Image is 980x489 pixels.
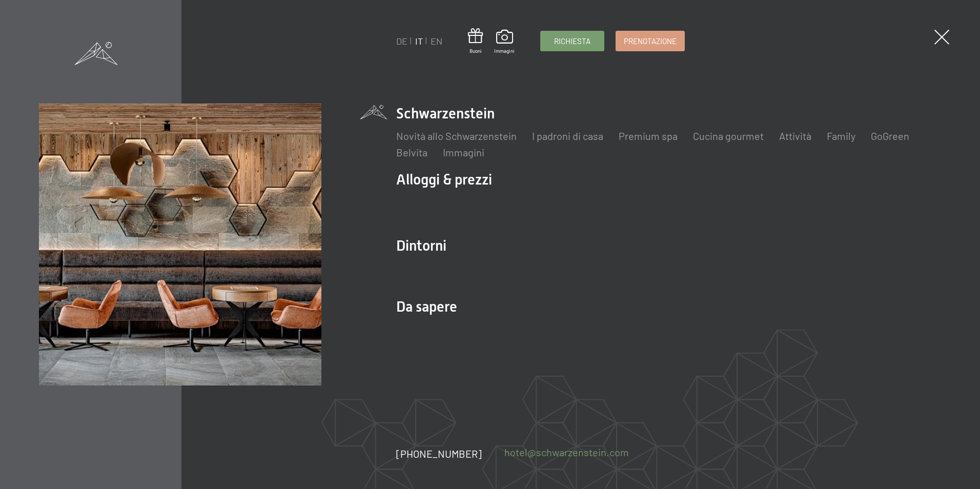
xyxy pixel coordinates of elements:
span: [PHONE_NUMBER] [396,447,482,460]
a: Prenotazione [616,31,684,51]
a: [PHONE_NUMBER] [396,446,482,461]
a: Belvita [396,146,427,158]
a: I padroni di casa [532,130,603,142]
a: Cucina gourmet [693,130,764,142]
a: Richiesta [541,31,604,51]
a: Attività [779,130,811,142]
span: Buoni [468,47,483,54]
a: Novità allo Schwarzenstein [396,130,517,142]
a: IT [415,35,423,47]
img: [Translate to Italienisch:] [39,104,321,386]
a: Premium spa [619,130,678,142]
a: Immagini [494,30,515,54]
a: Immagini [443,146,484,158]
a: hotel@schwarzenstein.com [504,445,629,459]
a: Buoni [468,28,483,54]
a: DE [396,35,407,47]
a: Family [827,130,855,142]
a: EN [431,35,442,47]
span: Richiesta [554,36,590,47]
a: GoGreen [871,130,909,142]
span: Immagini [494,47,515,54]
span: Prenotazione [624,36,677,47]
